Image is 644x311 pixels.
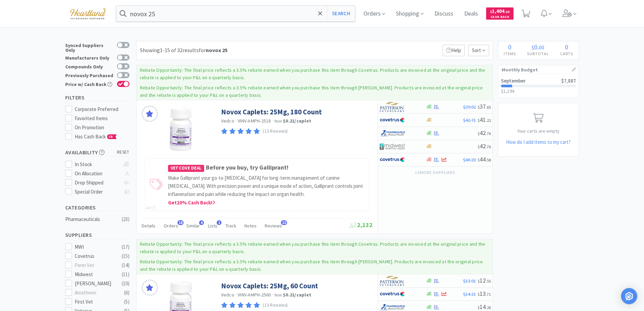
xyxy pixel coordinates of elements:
p: Rebate Opportunity: The final price reflects a 3.5% rebate earned when you purchase this item thr... [140,85,483,98]
span: . 55 [486,279,491,284]
div: Pharmaceuticals [65,215,120,223]
div: ( 14 ) [122,261,129,269]
img: 9ba57ed516184085950e0400320e8fef_149116.jpeg [159,107,202,151]
span: 2,132 [350,221,373,229]
span: $ [490,9,492,14]
h4: Items [498,50,522,57]
div: First Vet [75,298,117,306]
span: 00 [539,44,544,51]
span: Similar [186,223,200,229]
span: VINV-AMPH-2560 [238,292,271,298]
button: Search [327,6,355,21]
span: Get 20 % Cash Back! [168,199,215,206]
h5: How do I add items to my cart? [498,138,579,146]
span: 0 [508,43,511,51]
a: Novox Caplets: 25Mg, 60 Count [221,281,318,290]
p: Rebate Opportunity: The final price reflects a 3.5% rebate earned when you purchase this item thr... [140,241,485,254]
img: f5e969b455434c6296c6d81ef179fa71_3.png [380,276,405,286]
div: Corporate Preferred [75,105,129,113]
span: 1,404 [490,8,509,14]
p: (13 Reviews) [263,128,288,135]
span: $39.02 [463,104,476,110]
div: Price w/ Cash Back [65,81,114,87]
a: Discuss [432,11,456,17]
div: Covetrus [75,252,117,260]
img: 7915dbd3f8974342a4dc3feb8efc1740_58.png [380,128,405,138]
div: Open Intercom Messenger [621,288,637,304]
div: Amatheon [75,289,117,297]
span: $ [532,44,534,51]
span: 37 [478,103,491,110]
strong: novox 25 [206,47,228,53]
span: $ [478,144,480,149]
span: from [275,293,282,297]
img: f5e969b455434c6296c6d81ef179fa71_3.png [380,102,405,112]
div: Drop Shipped [75,179,120,187]
button: +3more suppliers [411,168,458,177]
p: Make Galliprant your go-to [MEDICAL_DATA] for long-term management of canine [MEDICAL_DATA]. With... [168,174,366,198]
span: 42 [478,129,491,137]
span: $ [478,118,480,123]
img: 77fca1acd8b6420a9015268ca798ef17_1.png [380,155,405,165]
div: Favorited Items [75,114,129,123]
span: . 76 [486,144,491,149]
div: Penn Vet [75,261,117,269]
p: (13 Reviews) [263,302,288,309]
h4: Before you buy, try Galliprant! [168,163,366,173]
span: CB [108,135,114,139]
span: 14 [478,303,491,311]
a: $1,404.20Cash Back [486,4,514,23]
div: ( 17 ) [122,243,129,251]
h4: Subtotal [522,50,555,57]
span: . 76 [486,131,491,136]
span: · [235,292,237,298]
div: . [522,44,555,50]
img: cad7bdf275c640399d9c6e0c56f98fd2_10.png [65,4,111,23]
span: Details [142,223,156,229]
span: for [199,47,228,53]
div: ( 15 ) [122,252,129,260]
p: Help [443,45,465,56]
strong: $0.21 / caplet [283,118,311,124]
span: · [272,118,273,124]
strong: $0.21 / caplet [283,292,311,298]
div: Ad [146,204,156,211]
h1: Monthly Budget [502,65,575,74]
h5: Suppliers [65,231,129,239]
span: $ [478,279,480,284]
span: 13 [478,290,491,297]
span: Vetcove Deal [168,165,205,172]
span: · [272,292,273,298]
span: $ [478,292,480,297]
span: 4 [199,220,204,225]
div: On Allocation [75,170,120,178]
a: September$7,887$1,194 [498,74,579,97]
a: Vedco [221,118,234,124]
span: $13.01 [463,278,476,284]
span: 41 [478,116,491,124]
span: 12 [478,276,491,284]
div: MWI [75,243,117,251]
div: Previously Purchased [65,72,114,78]
a: Novox Caplets: 25Mg, 180 Count [221,107,322,116]
span: Cash Back [490,15,509,20]
span: Sort [468,45,489,56]
span: 42 [478,142,491,150]
span: Has Cash Back [75,133,117,140]
div: Showing 1-15 of 32 results [140,46,228,55]
span: Reviews [265,223,282,229]
span: · [235,118,237,124]
span: $42.71 [463,117,476,123]
span: Track [225,223,236,229]
div: ( 11 ) [122,270,129,279]
img: 77fca1acd8b6420a9015268ca798ef17_1.png [380,115,405,125]
div: Midwest [75,270,117,279]
span: . 71 [486,292,491,297]
span: . 65 [486,105,491,110]
div: ( 23 ) [122,215,129,223]
h5: Categories [65,204,129,212]
div: Manufacturers Only [65,54,114,60]
span: $14.21 [463,291,476,297]
h5: Availability [65,149,129,156]
span: 44 [478,155,491,163]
